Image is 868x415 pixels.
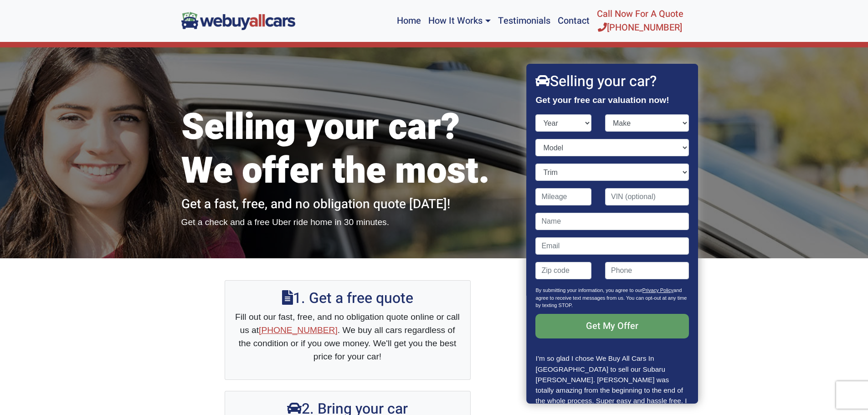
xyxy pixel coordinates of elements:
[181,197,514,212] h2: Get a fast, free, and no obligation quote [DATE]!
[536,262,592,279] input: Zip code
[425,4,494,38] a: How It Works
[536,213,689,230] input: Name
[536,114,689,353] form: Contact form
[536,314,689,338] input: Get My Offer
[259,325,338,335] a: [PHONE_NUMBER]
[234,311,461,363] p: Fill out our fast, free, and no obligation quote online or call us at . We buy all cars regardles...
[536,237,689,255] input: Email
[494,4,554,38] a: Testimonials
[605,188,689,205] input: VIN (optional)
[234,290,461,307] h2: 1. Get a free quote
[593,4,687,38] a: Call Now For A Quote[PHONE_NUMBER]
[554,4,593,38] a: Contact
[536,95,669,105] strong: Get your free car valuation now!
[642,287,673,293] a: Privacy Policy
[605,262,689,279] input: Phone
[181,12,295,30] img: We Buy All Cars in NJ logo
[536,188,592,205] input: Mileage
[181,106,514,193] h1: Selling your car? We offer the most.
[536,73,689,90] h2: Selling your car?
[393,4,425,38] a: Home
[536,287,689,314] p: By submitting your information, you agree to our and agree to receive text messages from us. You ...
[181,216,514,229] p: Get a check and a free Uber ride home in 30 minutes.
